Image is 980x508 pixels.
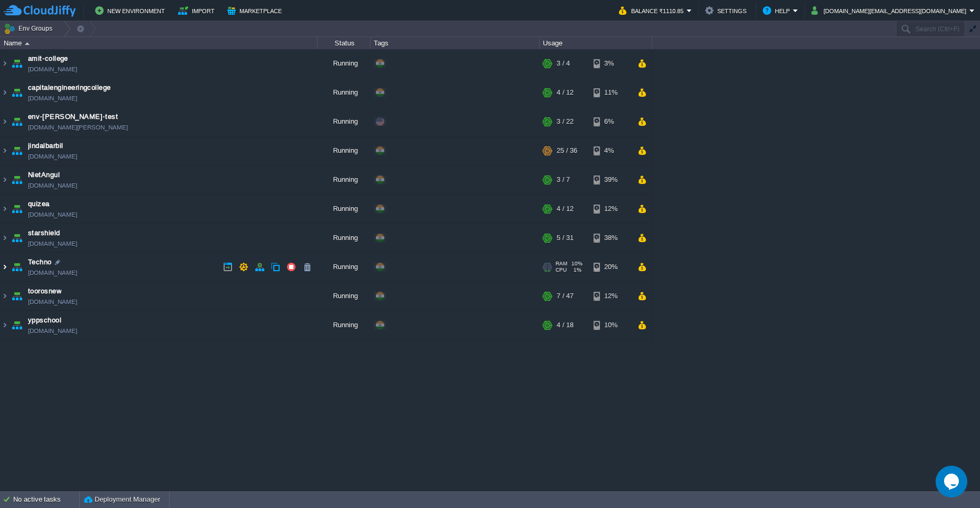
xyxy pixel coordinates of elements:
[594,165,628,194] div: 39%
[28,93,77,104] a: [DOMAIN_NAME]
[28,315,61,326] a: yppschool
[371,37,539,49] div: Tags
[557,311,574,339] div: 4 / 18
[318,49,371,78] div: Running
[594,78,628,107] div: 11%
[28,112,118,122] a: env-[PERSON_NAME]-test
[10,78,24,107] img: AMDAwAAAACH5BAEAAAAALAAAAAABAAEAAAICRAEAOw==
[318,253,371,281] div: Running
[10,195,24,223] img: AMDAwAAAACH5BAEAAAAALAAAAAABAAEAAAICRAEAOw==
[619,4,687,17] button: Balance ₹1110.85
[28,122,128,133] a: [DOMAIN_NAME][PERSON_NAME]
[1,224,9,252] img: AMDAwAAAACH5BAEAAAAALAAAAAABAAEAAAICRAEAOw==
[10,136,24,165] img: AMDAwAAAACH5BAEAAAAALAAAAAABAAEAAAICRAEAOw==
[318,195,371,223] div: Running
[10,253,24,281] img: AMDAwAAAACH5BAEAAAAALAAAAAABAAEAAAICRAEAOw==
[4,21,56,36] button: Env Groups
[28,151,77,162] a: [DOMAIN_NAME]
[763,4,793,17] button: Help
[594,224,628,252] div: 38%
[1,282,9,310] img: AMDAwAAAACH5BAEAAAAALAAAAAABAAEAAAICRAEAOw==
[28,267,77,278] a: [DOMAIN_NAME]
[28,64,77,75] a: [DOMAIN_NAME]
[28,326,77,336] a: [DOMAIN_NAME]
[571,261,583,267] span: 10%
[540,37,652,49] div: Usage
[594,253,628,281] div: 20%
[28,228,60,238] a: starshield
[318,136,371,165] div: Running
[557,78,574,107] div: 4 / 12
[318,107,371,136] div: Running
[28,82,111,93] a: capitalengineeringcollege
[1,49,9,78] img: AMDAwAAAACH5BAEAAAAALAAAAAABAAEAAAICRAEAOw==
[318,78,371,107] div: Running
[1,37,317,49] div: Name
[557,195,574,223] div: 4 / 12
[318,37,370,49] div: Status
[10,165,24,194] img: AMDAwAAAACH5BAEAAAAALAAAAAABAAEAAAICRAEAOw==
[178,4,218,17] button: Import
[4,4,76,17] img: CloudJiffy
[10,224,24,252] img: AMDAwAAAACH5BAEAAAAALAAAAAABAAEAAAICRAEAOw==
[318,165,371,194] div: Running
[84,494,160,505] button: Deployment Manager
[1,165,9,194] img: AMDAwAAAACH5BAEAAAAALAAAAAABAAEAAAICRAEAOw==
[318,311,371,339] div: Running
[10,49,24,78] img: AMDAwAAAACH5BAEAAAAALAAAAAABAAEAAAICRAEAOw==
[1,107,9,136] img: AMDAwAAAACH5BAEAAAAALAAAAAABAAEAAAICRAEAOw==
[936,466,969,497] iframe: chat widget
[10,107,24,136] img: AMDAwAAAACH5BAEAAAAALAAAAAABAAEAAAICRAEAOw==
[1,195,9,223] img: AMDAwAAAACH5BAEAAAAALAAAAAABAAEAAAICRAEAOw==
[10,311,24,339] img: AMDAwAAAACH5BAEAAAAALAAAAAABAAEAAAICRAEAOw==
[318,282,371,310] div: Running
[25,42,30,45] img: AMDAwAAAACH5BAEAAAAALAAAAAABAAEAAAICRAEAOw==
[557,224,574,252] div: 5 / 31
[557,136,577,165] div: 25 / 36
[1,136,9,165] img: AMDAwAAAACH5BAEAAAAALAAAAAABAAEAAAICRAEAOw==
[28,180,77,191] a: [DOMAIN_NAME]
[227,4,285,17] button: Marketplace
[1,78,9,107] img: AMDAwAAAACH5BAEAAAAALAAAAAABAAEAAAICRAEAOw==
[556,267,567,273] span: CPU
[705,4,750,17] button: Settings
[811,4,969,17] button: [DOMAIN_NAME][EMAIL_ADDRESS][DOMAIN_NAME]
[28,238,77,249] a: [DOMAIN_NAME]
[557,282,574,310] div: 7 / 47
[13,491,79,508] div: No active tasks
[594,311,628,339] div: 10%
[557,49,570,78] div: 3 / 4
[28,257,52,267] a: Techno
[28,141,63,151] a: jindalbarbil
[318,224,371,252] div: Running
[1,311,9,339] img: AMDAwAAAACH5BAEAAAAALAAAAAABAAEAAAICRAEAOw==
[10,282,24,310] img: AMDAwAAAACH5BAEAAAAALAAAAAABAAEAAAICRAEAOw==
[594,282,628,310] div: 12%
[28,53,68,64] a: amit-college
[28,209,77,220] a: [DOMAIN_NAME]
[594,49,628,78] div: 3%
[557,107,574,136] div: 3 / 22
[556,261,567,267] span: RAM
[594,107,628,136] div: 6%
[28,199,50,209] a: quizea
[594,136,628,165] div: 4%
[571,267,581,273] span: 1%
[95,4,168,17] button: New Environment
[28,286,61,297] a: toorosnew
[594,195,628,223] div: 12%
[557,165,570,194] div: 3 / 7
[28,297,77,307] a: [DOMAIN_NAME]
[28,170,60,180] a: NietAngul
[1,253,9,281] img: AMDAwAAAACH5BAEAAAAALAAAAAABAAEAAAICRAEAOw==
